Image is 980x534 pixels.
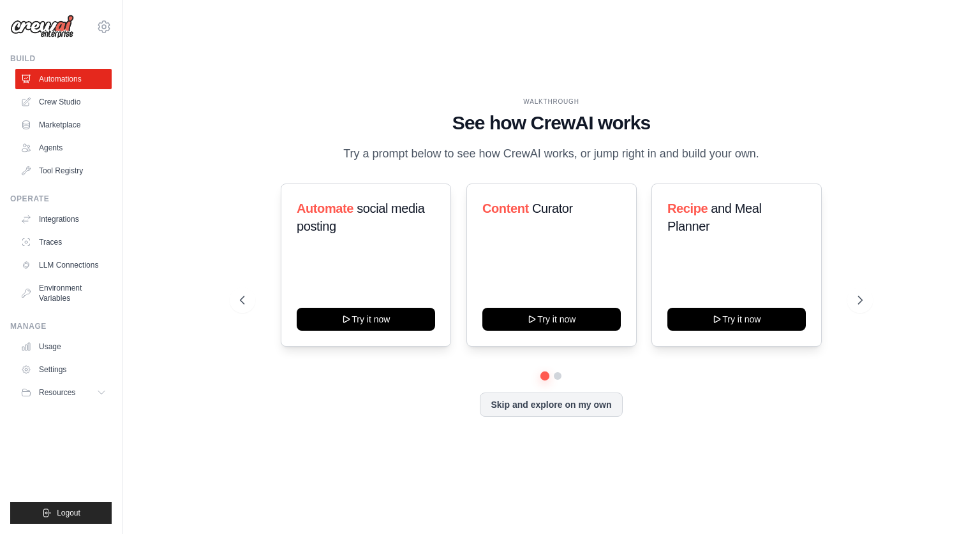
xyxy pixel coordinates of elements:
[57,508,80,518] span: Logout
[15,69,112,89] a: Automations
[240,112,863,134] h1: See how CrewAI works
[240,97,863,106] div: WALKTHROUGH
[39,387,75,398] span: Resources
[10,15,74,39] img: Logo
[10,502,112,524] button: Logout
[15,92,112,112] a: Crew Studio
[15,359,112,380] a: Settings
[532,201,573,215] span: Curator
[667,308,806,331] button: Try it now
[15,336,112,357] a: Usage
[297,201,353,215] span: Automate
[667,201,761,233] span: and Meal Planner
[337,145,766,163] p: Try a prompt below to see how CrewAI works, or jump right in and build your own.
[297,201,425,233] span: social media posting
[15,138,112,158] a: Agents
[482,308,621,331] button: Try it now
[15,382,112,403] button: Resources
[297,308,435,331] button: Try it now
[15,255,112,275] a: LLM Connections
[10,321,112,331] div: Manage
[15,161,112,181] a: Tool Registry
[10,194,112,204] div: Operate
[480,393,622,417] button: Skip and explore on my own
[15,209,112,229] a: Integrations
[667,201,708,215] span: Recipe
[10,54,112,64] div: Build
[15,278,112,308] a: Environment Variables
[15,115,112,135] a: Marketplace
[482,201,529,215] span: Content
[15,232,112,252] a: Traces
